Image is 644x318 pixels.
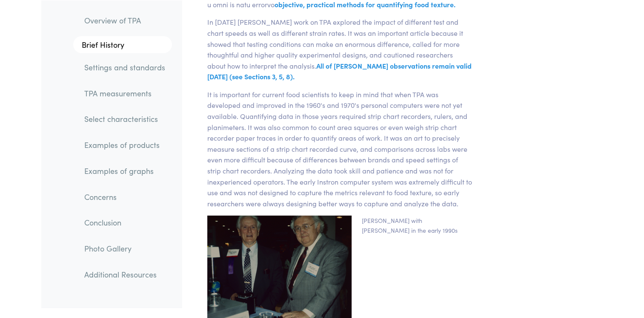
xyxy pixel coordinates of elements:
span: All of [PERSON_NAME] observations remain valid [DATE] (see Sections 3, 5, 8). [207,61,472,81]
a: Photo Gallery [77,238,172,258]
p: It is important for current food scientists to keep in mind that when TPA was developed and impro... [202,89,478,209]
p: In [DATE] [PERSON_NAME] work on TPA explored the impact of different test and chart speeds as wel... [202,17,478,82]
a: Brief History [73,36,172,53]
a: TPA measurements [77,83,172,103]
a: Settings and standards [77,57,172,77]
a: Conclusion [77,213,172,232]
a: Overview of TPA [77,10,172,30]
a: Additional Resources [77,264,172,284]
a: Examples of graphs [77,161,172,180]
p: [PERSON_NAME] with [PERSON_NAME] in the early 1990s [357,216,467,312]
a: Select characteristics [77,109,172,129]
a: Concerns [77,187,172,206]
a: Examples of products [77,135,172,155]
